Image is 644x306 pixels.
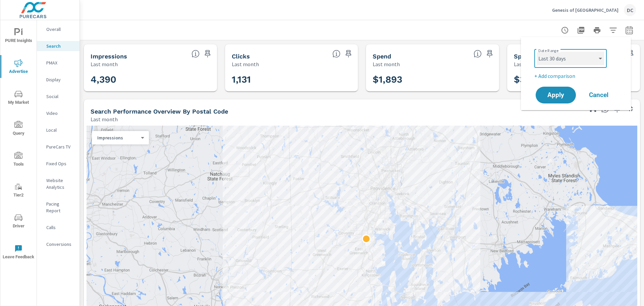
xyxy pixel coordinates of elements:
h5: Spend [373,53,391,60]
p: Genesis of [GEOGRAPHIC_DATA] [552,7,619,13]
button: Cancel [579,87,619,103]
h3: 1,131 [232,74,352,85]
p: Conversions [46,241,74,248]
span: PURE Insights [2,28,35,45]
h5: Spend Per Unit Sold [514,53,574,60]
div: Conversions [37,239,79,249]
div: Fixed Ops [37,159,79,169]
div: Display [37,75,79,85]
button: "Export Report to PDF" [574,24,588,37]
h5: Clicks [232,53,250,60]
p: PureCars TV [46,143,74,150]
p: + Add comparison [534,72,620,80]
span: The number of times an ad was clicked by a consumer. [332,50,340,58]
span: Save this to your personalized report [343,48,354,59]
div: Social [37,91,79,101]
div: nav menu [0,20,37,267]
div: Overall [37,24,79,34]
div: DC [624,4,636,16]
div: Website Analytics [37,175,79,192]
p: Calls [46,224,74,231]
h3: 4,390 [91,74,210,85]
p: Website Analytics [46,177,74,190]
div: Calls [37,222,79,232]
p: Pacing Report [46,201,74,214]
button: Apply [536,87,576,103]
h5: Impressions [91,53,127,60]
h3: $1,893 [373,74,492,85]
span: My Market [2,90,35,106]
button: Select Date Range [623,24,636,37]
p: Video [46,110,74,117]
div: Search [37,41,79,51]
p: Last month [514,60,541,68]
span: Advertise [2,59,35,76]
span: The number of times an ad was shown on your behalf. [192,50,200,58]
p: Impressions [97,135,138,141]
div: Pacing Report [37,199,79,216]
p: Search [46,43,74,49]
p: Social [46,93,74,100]
span: Tools [2,152,35,168]
span: Apply [542,92,569,98]
span: Cancel [585,92,612,98]
button: Print Report [590,24,604,37]
h5: Search Performance Overview By Postal Code [91,108,228,115]
div: Local [37,125,79,135]
p: Last month [91,115,118,123]
span: Leave Feedback [2,245,35,261]
h3: $39 [514,74,634,85]
p: PMAX [46,59,74,66]
span: Driver [2,214,35,230]
span: Query [2,121,35,137]
div: Impressions [92,135,144,141]
p: Fixed Ops [46,160,74,167]
button: Apply Filters [606,24,620,37]
p: Overall [46,26,74,33]
span: Save this to your personalized report [484,48,495,59]
div: PureCars TV [37,142,79,152]
div: Video [37,108,79,118]
p: Last month [232,60,259,68]
span: The amount of money spent on advertising during the period. [474,50,482,58]
div: PMAX [37,58,79,68]
p: Local [46,127,74,133]
span: Tier2 [2,183,35,199]
p: Display [46,76,74,83]
p: Last month [91,60,118,68]
p: Last month [373,60,400,68]
span: Save this to your personalized report [202,48,213,59]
